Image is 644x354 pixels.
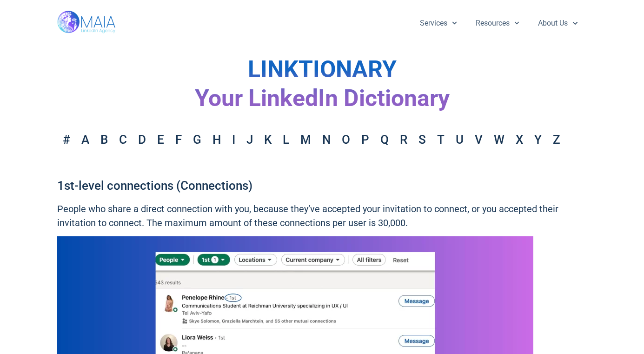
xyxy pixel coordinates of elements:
a: Services [411,11,466,35]
a: Q [375,125,394,154]
a: A [76,125,95,154]
a: X [510,125,529,154]
a: T [432,125,450,154]
a: B [95,125,113,154]
a: # [57,125,76,154]
a: O [336,125,356,154]
a: Z [547,125,566,154]
a: P [356,125,375,154]
a: M [295,125,317,154]
a: S [413,125,432,154]
a: K [259,125,277,154]
nav: Menu [57,125,587,154]
h2: 1st-level connections (Connections) [57,177,587,194]
a: L [277,125,295,154]
a: D [133,125,152,154]
a: W [488,125,510,154]
a: Y [529,125,547,154]
a: C [113,125,133,154]
a: U [450,125,469,154]
nav: Menu [411,11,587,35]
h1: LINKTIONARY Your LinkedIn Dictionary​ [57,55,587,113]
a: V [469,125,488,154]
a: J [241,125,259,154]
p: People who share a direct connection with you, because they’ve accepted your invitation to connec... [57,202,587,230]
a: About Us [529,11,587,35]
a: R [394,125,413,154]
a: I [226,125,241,154]
a: H [207,125,226,154]
a: F [170,125,187,154]
a: N [317,125,336,154]
a: G [187,125,207,154]
a: E [152,125,170,154]
a: Resources [466,11,529,35]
